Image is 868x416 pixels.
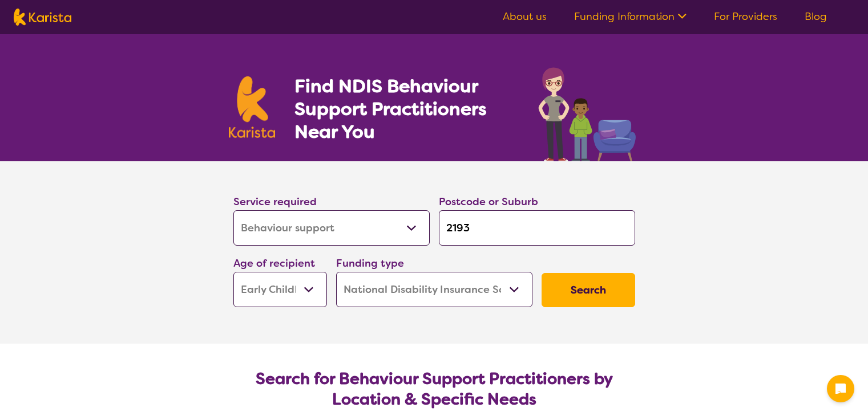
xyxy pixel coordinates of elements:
label: Service required [233,195,317,209]
h2: Search for Behaviour Support Practitioners by Location & Specific Needs [243,369,626,410]
a: For Providers [714,10,777,23]
h1: Find NDIS Behaviour Support Practitioners Near You [294,75,515,143]
a: Funding Information [574,10,687,23]
button: Search [542,273,635,307]
img: Karista logo [14,9,71,26]
img: behaviour-support [535,62,640,161]
a: About us [503,10,547,23]
label: Postcode or Suburb [439,195,538,209]
input: Type [439,210,635,246]
img: Karista logo [229,76,276,138]
a: Blog [805,10,827,23]
label: Funding type [336,256,404,270]
label: Age of recipient [233,256,315,270]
